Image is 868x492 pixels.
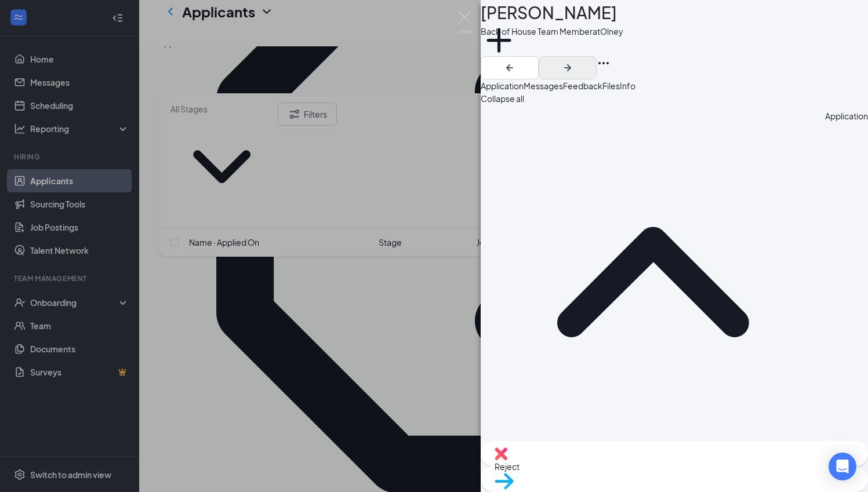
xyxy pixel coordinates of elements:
span: Info [620,81,635,91]
span: Messages [524,81,563,91]
button: PlusAdd a tag [481,22,517,71]
svg: Ellipses [597,56,611,70]
button: ArrowLeftNew [481,56,539,79]
svg: ArrowLeftNew [503,61,517,75]
span: Reject [495,461,520,472]
span: Collapse all [481,93,524,104]
span: Files [602,81,620,91]
div: Back of House Team Member at Olney [481,25,623,37]
svg: ArrowRight [561,61,575,75]
div: Application [825,110,868,454]
button: ArrowRight [539,56,597,79]
div: Open Intercom Messenger [829,453,856,480]
span: Feedback [563,81,602,91]
span: Application [481,81,524,91]
svg: Plus [481,22,517,59]
svg: ChevronUp [481,110,825,454]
